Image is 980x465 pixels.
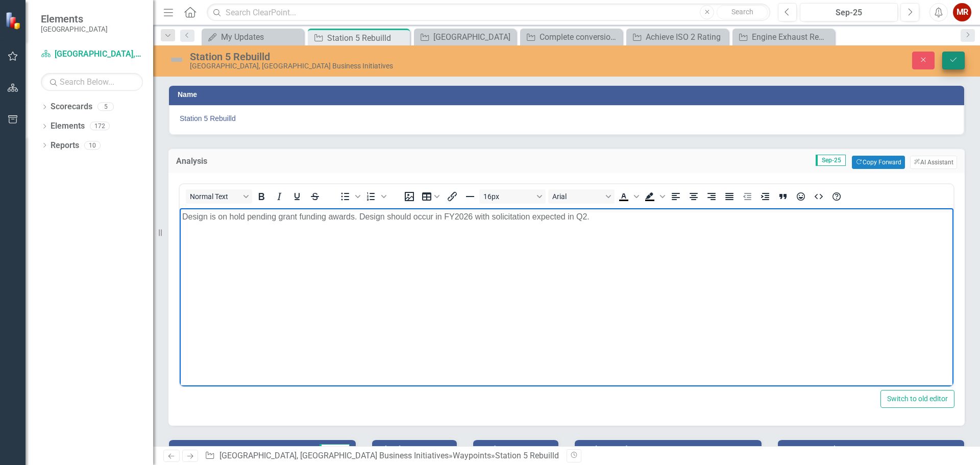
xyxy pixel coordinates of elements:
[190,51,615,62] div: Station 5 Rebuilld
[205,450,559,462] div: » »
[479,189,546,204] button: Font size 16px
[41,48,143,60] a: [GEOGRAPHIC_DATA], [GEOGRAPHIC_DATA] Business Initiatives
[381,445,452,453] h3: Fiscal Year
[180,208,953,386] iframe: Rich Text Area
[271,189,288,204] button: Italic
[419,189,443,204] button: Table
[816,155,846,166] span: Sep-25
[253,189,270,204] button: Bold
[739,189,756,204] button: Decrease indent
[90,122,110,131] div: 172
[852,156,904,169] button: Copy Forward
[523,31,620,43] a: Complete conversion to electronic [PERSON_NAME] boxes
[583,445,756,453] h3: Project Number
[433,31,513,43] div: [GEOGRAPHIC_DATA]
[320,444,350,455] span: Sep-25
[362,189,388,204] div: Numbered list
[41,73,143,91] input: Search Below...
[810,189,827,204] button: HTML Editor
[168,52,185,68] img: Not Defined
[306,189,324,204] button: Strikethrough
[186,189,252,204] button: Block Normal Text
[180,113,953,124] span: Station 5 Rebuilld
[540,31,620,43] div: Complete conversion to electronic [PERSON_NAME] boxes
[646,31,726,43] div: Achieve ISO 2 Rating
[219,451,449,460] a: [GEOGRAPHIC_DATA], [GEOGRAPHIC_DATA] Business Initiatives
[953,3,971,21] button: MR
[552,192,602,201] span: Arial
[288,189,306,204] button: Underline
[703,189,720,204] button: Align right
[731,8,753,16] span: Search
[401,189,418,204] button: Insert image
[483,192,533,201] span: 16px
[685,189,702,204] button: Align center
[717,5,768,19] button: Search
[444,189,461,204] button: Insert/edit link
[97,103,114,111] div: 5
[548,189,615,204] button: Font Arial
[41,25,108,33] small: [GEOGRAPHIC_DATA]
[495,451,559,460] div: Station 5 Rebuilld
[190,62,615,70] div: [GEOGRAPHIC_DATA], [GEOGRAPHIC_DATA] Business Initiatives
[178,91,959,99] h3: Name
[482,445,553,453] h3: Budget
[5,11,23,30] img: ClearPoint Strategy
[416,31,513,43] a: [GEOGRAPHIC_DATA]
[735,31,832,43] a: Engine Exhaust Removal System Conversions
[190,192,240,201] span: Normal Text
[774,189,792,204] button: Blockquote
[41,13,108,25] span: Elements
[756,189,774,204] button: Increase indent
[641,189,667,204] div: Background color Black
[51,140,79,152] a: Reports
[880,390,954,408] button: Switch to old editor
[207,4,770,21] input: Search ClearPoint...
[84,141,101,150] div: 10
[800,3,898,21] button: Sep-25
[792,189,810,204] button: Emojis
[910,156,957,169] button: AI Assistant
[221,31,301,43] div: My Updates
[336,189,362,204] div: Bullet list
[752,31,832,43] div: Engine Exhaust Removal System Conversions
[51,120,85,132] a: Elements
[327,32,407,44] div: Station 5 Rebuilld
[787,445,960,453] h3: Contract Number
[178,445,244,453] h3: Stage
[51,101,92,113] a: Scorecards
[204,31,301,43] a: My Updates
[176,157,317,166] h3: Analysis
[615,189,641,204] div: Text color Black
[461,189,479,204] button: Horizontal line
[828,189,845,204] button: Help
[667,189,684,204] button: Align left
[453,451,491,460] a: Waypoints
[803,7,894,19] div: Sep-25
[721,189,738,204] button: Justify
[629,31,726,43] a: Achieve ISO 2 Rating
